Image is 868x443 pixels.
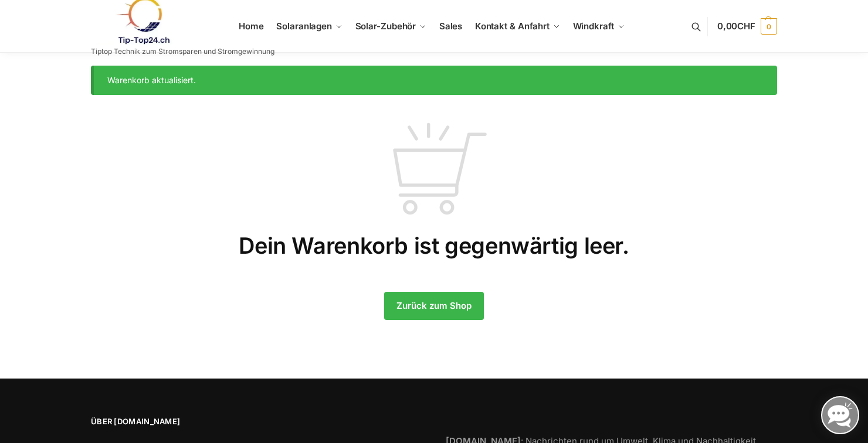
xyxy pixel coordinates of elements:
div: Dein Warenkorb ist gegenwärtig leer. [91,114,777,272]
span: 0,00 [717,21,755,32]
span: CHF [737,21,755,32]
span: Solar-Zubehör [355,21,416,32]
span: Kontakt & Anfahrt [475,21,550,32]
span: 0 [761,18,777,35]
span: Solaranlagen [276,21,332,32]
a: 0,00CHF 0 [717,9,777,44]
span: Über [DOMAIN_NAME] [91,416,422,428]
div: Warenkorb aktualisiert. [91,66,777,95]
span: Windkraft [573,21,614,32]
span: Sales [439,21,463,32]
p: Tiptop Technik zum Stromsparen und Stromgewinnung [91,48,274,55]
a: Zurück zum Shop [384,292,484,321]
